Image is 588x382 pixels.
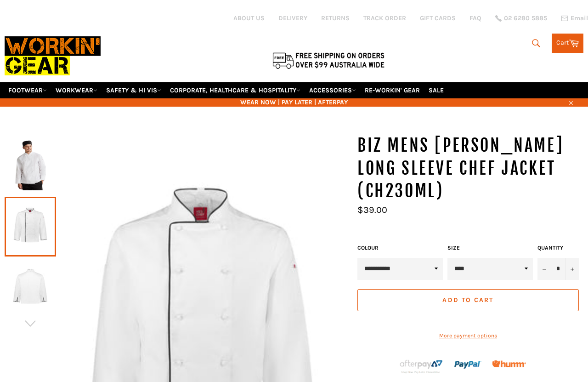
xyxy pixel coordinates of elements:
a: Cart [552,34,583,53]
img: BIZ Mens Al Dente Long Sleeve Chef Jacket (CH230ML) - Workin' Gear [9,140,51,190]
a: GIFT CARDS [420,14,456,23]
a: ACCESSORIES [305,82,360,98]
img: Workin Gear leaders in Workwear, Safety Boots, PPE, Uniforms. Australia's No.1 in Workwear [5,30,101,82]
a: FOOTWEAR [5,82,51,98]
a: WORKWEAR [52,82,101,98]
a: ABOUT US [233,14,265,23]
a: SAFETY & HI VIS [102,82,165,98]
img: paypal.png [454,351,481,378]
button: Increase item quantity by one [565,258,579,280]
img: Afterpay-Logo-on-dark-bg_large.png [399,359,444,374]
a: More payment options [357,332,579,340]
a: RETURNS [321,14,350,23]
button: Add to Cart [357,289,579,311]
label: Quantity [537,244,579,252]
img: Humm_core_logo_RGB-01_300x60px_small_195d8312-4386-4de7-b182-0ef9b6303a37.png [492,360,526,367]
span: $39.00 [357,205,387,215]
a: DELIVERY [278,14,307,23]
img: Flat $9.95 shipping Australia wide [271,51,386,70]
button: Reduce item quantity by one [537,258,551,280]
label: Size [447,244,533,252]
a: FAQ [469,14,481,23]
a: CORPORATE, HEALTHCARE & HOSPITALITY [166,82,304,98]
h1: BIZ Mens [PERSON_NAME] Long Sleeve Chef Jacket (CH230ML) [357,134,583,203]
span: Email [571,15,588,22]
img: BIZ Mens Al Dente Long Sleeve Chef Jacket (CH230ML) - Workin' Gear [9,263,51,314]
a: SALE [425,82,447,98]
span: Add to Cart [442,296,493,304]
a: TRACK ORDER [363,14,406,23]
span: WEAR NOW | PAY LATER | AFTERPAY [5,98,583,107]
label: COLOUR [357,244,443,252]
a: RE-WORKIN' GEAR [361,82,424,98]
span: 02 6280 5885 [504,15,547,22]
a: Email [561,15,588,22]
a: 02 6280 5885 [495,15,547,22]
